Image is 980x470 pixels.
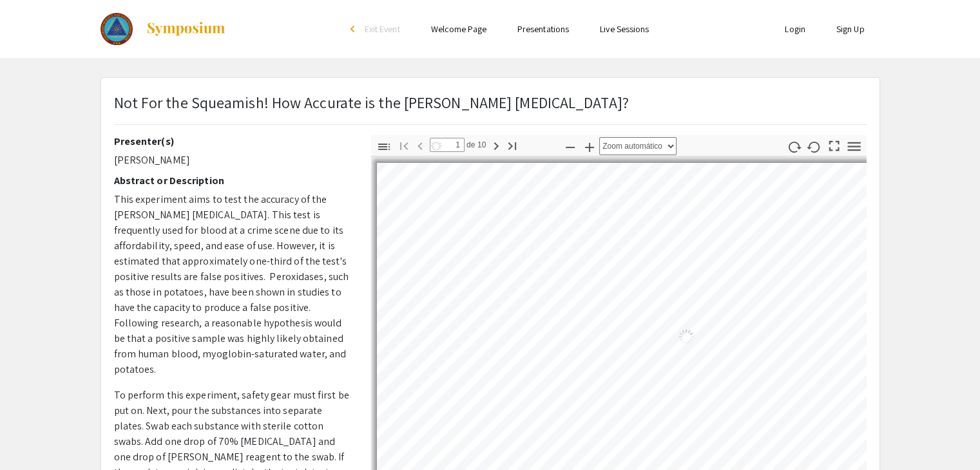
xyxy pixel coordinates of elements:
button: Próxima página [485,136,507,155]
button: Girar no sentido horário [783,137,805,156]
button: Alternar para o modo de apresentação [823,135,845,154]
span: Exit Event [365,23,400,35]
button: Ferramentas [843,137,865,156]
a: 2025 Colorado Science and Engineering Fair [101,13,227,45]
div: arrow_back_ios [351,25,358,33]
img: 2025 Colorado Science and Engineering Fair [101,13,133,45]
select: Zoom [599,137,677,155]
span: de 10 [465,138,487,152]
button: Ampliar [579,137,600,156]
button: Página anterior [409,136,431,155]
h2: Presenter(s) [114,135,352,147]
a: Sign Up [836,23,865,35]
button: Reduzir [559,137,581,156]
span: This experiment aims to test the accuracy of the [PERSON_NAME] [MEDICAL_DATA]. This test is frequ... [114,193,349,376]
p: [PERSON_NAME] [114,153,352,168]
h2: Abstract or Description [114,174,352,187]
a: Login [785,23,805,35]
button: Ir para a primeira página [393,136,415,155]
button: Girar no sentido anti-horário [803,137,825,156]
a: Live Sessions [600,23,649,35]
a: Presentations [517,23,569,35]
input: Página [430,138,465,152]
a: Welcome Page [431,23,486,35]
button: Exibir/ocultar painel lateral [373,137,395,156]
iframe: Chat [925,412,970,460]
img: Symposium by ForagerOne [146,21,226,37]
button: Ir para a última página [501,136,523,155]
p: Not For the Squeamish! How Accurate is the [PERSON_NAME] [MEDICAL_DATA]? [114,91,629,114]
